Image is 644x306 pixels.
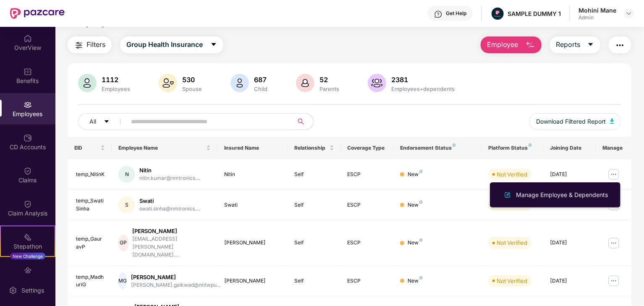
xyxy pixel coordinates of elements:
[579,14,616,21] div: Admin
[295,201,334,209] div: Self
[550,171,589,179] div: [DATE]
[293,118,309,125] span: search
[607,236,620,250] img: manageButton
[181,86,204,92] div: Spouse
[390,86,456,92] div: Employees+dependents
[24,101,32,109] img: svg+xml;base64,PHN2ZyBpZD0iRW1wbG95ZWVzIiB4bWxucz0iaHR0cDovL3d3dy53My5vcmcvMjAwMC9zdmciIHdpZHRoPS...
[139,174,200,182] div: nitin.kumar@nmtronics....
[408,201,423,209] div: New
[514,190,610,200] div: Manage Employee & Dependents
[86,39,105,50] span: Filters
[497,170,527,179] div: Not Verified
[318,75,341,84] div: 52
[295,171,334,179] div: Self
[78,74,97,92] img: svg+xml;base64,PHN2ZyB4bWxucz0iaHR0cDovL3d3dy53My5vcmcvMjAwMC9zdmciIHhtbG5zOnhsaW5rPSJodHRwOi8vd3...
[19,286,47,295] div: Settings
[68,36,112,53] button: Filters
[159,74,177,92] img: svg+xml;base64,PHN2ZyB4bWxucz0iaHR0cDovL3d3dy53My5vcmcvMjAwMC9zdmciIHhtbG5zOnhsaW5rPSJodHRwOi8vd3...
[68,137,112,159] th: EID
[596,137,631,159] th: Manage
[252,86,269,92] div: Child
[419,239,423,242] img: svg+xml;base64,PHN2ZyB4bWxucz0iaHR0cDovL3d3dy53My5vcmcvMjAwMC9zdmciIHdpZHRoPSI4IiBoZWlnaHQ9IjgiIH...
[24,67,32,76] img: svg+xml;base64,PHN2ZyBpZD0iQmVuZWZpdHMiIHhtbG5zPSJodHRwOi8vd3d3LnczLm9yZy8yMDAwL3N2ZyIgd2lkdGg9Ij...
[341,137,394,159] th: Coverage Type
[348,171,387,179] div: ESCP
[24,134,32,142] img: svg+xml;base64,PHN2ZyBpZD0iQ0RfQWNjb3VudHMiIGRhdGEtbmFtZT0iQ0QgQWNjb3VudHMiIHhtbG5zPSJodHRwOi8vd3...
[76,273,105,289] div: temp_MadhuriG
[626,10,632,17] img: svg+xml;base64,PHN2ZyBpZD0iRHJvcGRvd24tMzJ4MzIiIHhtbG5zPSJodHRwOi8vd3d3LnczLm9yZy8yMDAwL3N2ZyIgd2...
[453,143,456,147] img: svg+xml;base64,PHN2ZyB4bWxucz0iaHR0cDovL3d3dy53My5vcmcvMjAwMC9zdmciIHdpZHRoPSI4IiBoZWlnaHQ9IjgiIH...
[408,277,423,285] div: New
[224,277,281,285] div: [PERSON_NAME]
[318,86,341,92] div: Parents
[131,273,220,281] div: [PERSON_NAME]
[10,253,45,259] div: New Challenge
[550,36,600,53] button: Reportscaret-down
[446,10,466,17] div: Get Help
[76,171,105,179] div: temp_NitinK
[100,75,132,84] div: 1112
[497,277,527,285] div: Not Verified
[217,137,288,159] th: Insured Name
[550,277,589,285] div: [DATE]
[615,40,625,50] img: svg+xml;base64,PHN2ZyB4bWxucz0iaHR0cDovL3d3dy53My5vcmcvMjAwMC9zdmciIHdpZHRoPSIyNCIgaGVpZ2h0PSIyNC...
[579,6,616,14] div: Mohini Mane
[89,117,96,126] span: All
[224,239,281,247] div: [PERSON_NAME]
[503,190,513,200] img: svg+xml;base64,PHN2ZyB4bWxucz0iaHR0cDovL3d3dy53My5vcmcvMjAwMC9zdmciIHhtbG5zOnhsaW5rPSJodHRwOi8vd3...
[118,166,135,183] div: N
[295,277,334,285] div: Self
[139,205,200,213] div: swati.sinha@nmtronics....
[610,119,614,124] img: svg+xml;base64,PHN2ZyB4bWxucz0iaHR0cDovL3d3dy53My5vcmcvMjAwMC9zdmciIHhtbG5zOnhsaW5rPSJodHRwOi8vd3...
[118,145,204,151] span: Employee Name
[293,113,314,130] button: search
[76,235,105,251] div: temp_GauravP
[100,86,132,92] div: Employees
[419,200,423,204] img: svg+xml;base64,PHN2ZyB4bWxucz0iaHR0cDovL3d3dy53My5vcmcvMjAwMC9zdmciIHdpZHRoPSI4IiBoZWlnaHQ9IjgiIH...
[181,75,204,84] div: 530
[434,10,442,18] img: svg+xml;base64,PHN2ZyBpZD0iSGVscC0zMngzMiIgeG1sbnM9Imh0dHA6Ly93d3cudzMub3JnLzIwMDAvc3ZnIiB3aWR0aD...
[118,197,135,213] div: S
[587,41,594,49] span: caret-down
[74,145,99,151] span: EID
[9,286,17,295] img: svg+xml;base64,PHN2ZyBpZD0iU2V0dGluZy0yMHgyMCIgeG1sbnM9Imh0dHA6Ly93d3cudzMub3JnLzIwMDAvc3ZnIiB3aW...
[133,235,211,259] div: [EMAIL_ADDRESS][PERSON_NAME][DOMAIN_NAME]....
[556,39,581,50] span: Reports
[295,145,328,151] span: Relationship
[536,117,606,126] span: Download Filtered Report
[139,166,200,174] div: Nitin
[419,276,423,280] img: svg+xml;base64,PHN2ZyB4bWxucz0iaHR0cDovL3d3dy53My5vcmcvMjAwMC9zdmciIHdpZHRoPSI4IiBoZWlnaHQ9IjgiIH...
[487,39,518,50] span: Employee
[24,34,32,43] img: svg+xml;base64,PHN2ZyBpZD0iSG9tZSIgeG1sbnM9Imh0dHA6Ly93d3cudzMub3JnLzIwMDAvc3ZnIiB3aWR0aD0iMjAiIG...
[408,239,423,247] div: New
[133,227,211,235] div: [PERSON_NAME]
[24,200,32,208] img: svg+xml;base64,PHN2ZyBpZD0iQ2xhaW0iIHhtbG5zPSJodHRwOi8vd3d3LnczLm9yZy8yMDAwL3N2ZyIgd2lkdGg9IjIwIi...
[288,137,341,159] th: Relationship
[24,167,32,175] img: svg+xml;base64,PHN2ZyBpZD0iQ2xhaW0iIHhtbG5zPSJodHRwOi8vd3d3LnczLm9yZy8yMDAwL3N2ZyIgd2lkdGg9IjIwIi...
[408,171,423,179] div: New
[104,119,110,125] span: caret-down
[348,201,387,209] div: ESCP
[210,41,217,49] span: caret-down
[139,197,200,205] div: Swati
[230,74,249,92] img: svg+xml;base64,PHN2ZyB4bWxucz0iaHR0cDovL3d3dy53My5vcmcvMjAwMC9zdmciIHhtbG5zOnhsaW5rPSJodHRwOi8vd3...
[529,143,532,147] img: svg+xml;base64,PHN2ZyB4bWxucz0iaHR0cDovL3d3dy53My5vcmcvMjAwMC9zdmciIHdpZHRoPSI4IiBoZWlnaHQ9IjgiIH...
[481,36,542,53] button: Employee
[224,201,281,209] div: Swati
[497,239,527,247] div: Not Verified
[390,75,456,84] div: 2381
[508,10,561,18] div: SAMPLE DUMMY 1
[296,74,314,92] img: svg+xml;base64,PHN2ZyB4bWxucz0iaHR0cDovL3d3dy53My5vcmcvMjAwMC9zdmciIHhtbG5zOnhsaW5rPSJodHRwOi8vd3...
[543,137,596,159] th: Joining Date
[74,40,84,50] img: svg+xml;base64,PHN2ZyB4bWxucz0iaHR0cDovL3d3dy53My5vcmcvMjAwMC9zdmciIHdpZHRoPSIyNCIgaGVpZ2h0PSIyNC...
[607,274,620,288] img: manageButton
[488,145,537,151] div: Platform Status
[1,242,55,251] div: Stepathon
[368,74,386,92] img: svg+xml;base64,PHN2ZyB4bWxucz0iaHR0cDovL3d3dy53My5vcmcvMjAwMC9zdmciIHhtbG5zOnhsaW5rPSJodHRwOi8vd3...
[126,39,203,50] span: Group Health Insurance
[550,239,589,247] div: [DATE]
[224,171,281,179] div: Nitin
[10,8,65,19] img: New Pazcare Logo
[525,40,535,50] img: svg+xml;base64,PHN2ZyB4bWxucz0iaHR0cDovL3d3dy53My5vcmcvMjAwMC9zdmciIHhtbG5zOnhsaW5rPSJodHRwOi8vd3...
[76,197,105,213] div: temp_SwatiSinha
